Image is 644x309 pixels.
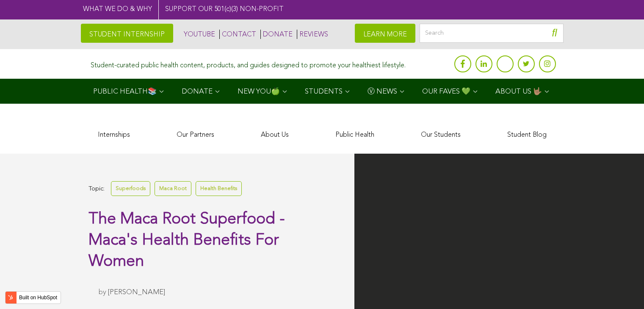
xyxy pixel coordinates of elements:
[16,292,61,303] label: Built on HubSpot
[238,88,280,95] span: NEW YOU🍏
[602,268,644,309] iframe: Chat Widget
[81,79,564,104] div: Navigation Menu
[182,88,213,95] span: DONATE
[196,181,242,196] a: Health Benefits
[355,24,415,43] a: LEARN MORE
[111,181,150,196] a: Superfoods
[260,30,293,39] a: DONATE
[99,289,106,296] span: by
[6,292,16,303] img: HubSpot sprocket logo
[495,88,542,95] span: ABOUT US 🤟🏽
[108,289,165,296] a: [PERSON_NAME]
[422,88,470,95] span: OUR FAVES 💚
[368,88,397,95] span: Ⓥ NEWS
[88,183,105,195] span: Topic:
[81,24,173,43] a: STUDENT INTERNSHIP
[91,58,406,70] div: Student-curated public health content, products, and guides designed to promote your healthiest l...
[88,211,285,270] span: The Maca Root Superfood - Maca's Health Benefits For Women
[305,88,343,95] span: STUDENTS
[155,181,191,196] a: Maca Root
[420,24,564,43] input: Search
[297,30,328,39] a: REVIEWS
[5,291,61,304] button: Built on HubSpot
[182,30,215,39] a: YOUTUBE
[219,30,256,39] a: CONTACT
[93,88,157,95] span: PUBLIC HEALTH📚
